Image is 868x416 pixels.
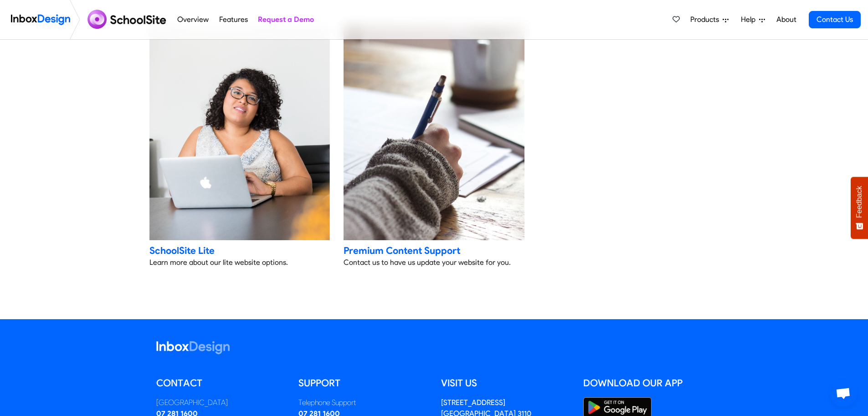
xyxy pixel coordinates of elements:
div: SchoolSite Lite [149,244,330,258]
span: Products [690,14,723,25]
span: Help [741,14,759,25]
span: Feedback [855,186,863,218]
p: ​Contact us to have us update your website for you. [344,257,524,268]
a: Contact Us [809,11,861,28]
button: Feedback - Show survey [851,177,868,239]
h5: Contact [156,376,285,390]
p: Learn more about our lite website options. [149,257,330,268]
a: Help [737,11,769,29]
a: Products [687,11,732,29]
img: schoolsite logo [84,9,172,31]
img: 2021_12_21_writing-pen-paper.jpg [339,17,529,246]
a: About [774,11,799,29]
img: logo_inboxdesign_white.svg [156,341,230,354]
h5: Support [298,376,427,390]
div: [GEOGRAPHIC_DATA] [156,397,285,408]
a: Overview [175,11,211,29]
h5: Download our App [583,376,712,390]
a: Features [216,11,250,29]
div: Telephone Support [298,397,427,408]
a: Request a Demo [255,11,316,29]
img: 2021_12_21_job-interview.jpg [149,23,330,240]
div: Premium Content Support [344,244,524,258]
a: Open chat [830,379,857,407]
h5: Visit us [441,376,570,390]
